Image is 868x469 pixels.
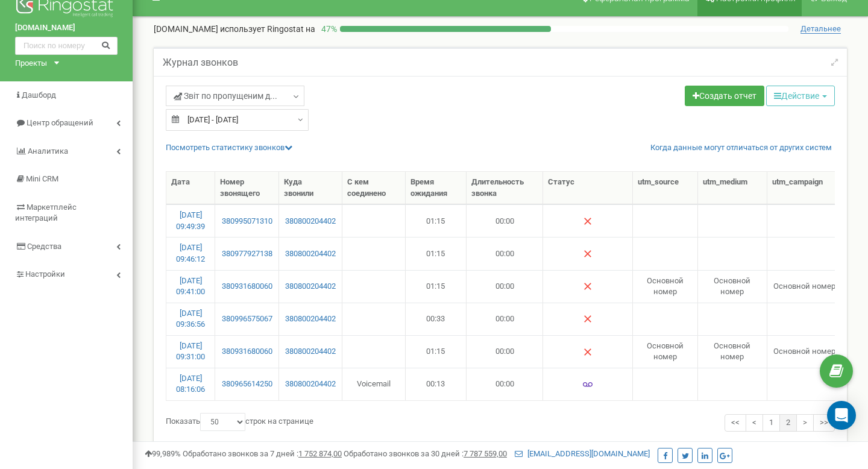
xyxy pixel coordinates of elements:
[25,269,65,279] span: Настройки
[515,449,650,458] a: [EMAIL_ADDRESS][DOMAIN_NAME]
[176,309,205,329] a: [DATE] 09:36:56
[583,380,593,389] img: Голосовая почта
[15,203,77,223] span: Маркетплейс интеграций
[15,22,118,34] a: [DOMAIN_NAME]
[633,270,697,303] td: Основной номер
[166,413,313,431] label: Показать строк на странице
[27,242,61,251] span: Средства
[183,449,342,458] span: Обработано звонков за 7 дней :
[467,237,543,269] td: 00:00
[406,303,467,335] td: 00:33
[767,270,843,303] td: Основной номер
[176,374,205,394] a: [DATE] 08:16:06
[766,86,835,106] button: Действие
[166,143,292,152] a: Посмотреть cтатистику звонков
[200,413,245,431] select: Показатьстрок на странице
[406,335,467,368] td: 01:15
[698,172,767,204] th: utm_medium
[725,414,746,432] a: <<
[633,172,697,204] th: utm_source
[284,346,336,357] a: 380800204402
[22,90,56,99] span: Дашборд
[406,237,467,269] td: 01:15
[406,368,467,400] td: 00:13
[763,414,780,432] a: 1
[176,243,205,263] a: [DATE] 09:46:12
[583,282,593,291] img: Нет ответа
[284,248,336,260] a: 380800204402
[284,379,336,390] a: 380800204402
[698,270,767,303] td: Основной номер
[315,23,340,35] p: 47 %
[543,172,633,204] th: Статус
[279,172,342,204] th: Куда звонили
[464,449,507,458] u: 7 787 559,00
[220,216,274,227] a: 380995071310
[800,24,841,34] span: Детальнее
[467,172,543,204] th: Длительность звонка
[406,270,467,303] td: 01:15
[220,248,274,260] a: 380977927138
[176,210,205,231] a: [DATE] 09:49:39
[220,24,315,34] span: использует Ringostat на
[583,249,593,259] img: Нет ответа
[467,270,543,303] td: 00:00
[467,303,543,335] td: 00:00
[583,347,593,357] img: Нет ответа
[779,414,797,432] a: 2
[284,281,336,292] a: 380800204402
[176,341,205,362] a: [DATE] 09:31:00
[650,142,832,154] a: Когда данные могут отличаться от других систем
[220,346,274,357] a: 380931680060
[284,216,336,227] a: 380800204402
[583,216,593,226] img: Нет ответа
[342,172,406,204] th: С кем соединено
[15,58,47,69] div: Проекты
[767,172,843,204] th: utm_campaign
[698,335,767,368] td: Основной номер
[406,172,467,204] th: Время ожидания
[633,335,697,368] td: Основной номер
[26,174,58,183] span: Mini CRM
[746,414,763,432] a: <
[467,368,543,400] td: 00:00
[220,281,274,292] a: 380931680060
[406,204,467,237] td: 01:15
[284,313,336,325] a: 380800204402
[344,449,507,458] span: Обработано звонков за 30 дней :
[298,449,342,458] u: 1 752 874,00
[176,276,205,297] a: [DATE] 09:41:00
[215,172,279,204] th: Номер звонящего
[15,37,118,55] input: Поиск по номеру
[220,313,274,325] a: 380996575067
[174,90,277,102] span: Звіт по пропущеним д...
[685,86,764,106] a: Создать отчет
[220,379,274,390] a: 380965614250
[166,172,215,204] th: Дата
[813,414,835,432] a: >>
[796,414,814,432] a: >
[827,401,856,430] div: Open Intercom Messenger
[467,204,543,237] td: 00:00
[166,86,304,106] a: Звіт по пропущеним д...
[467,335,543,368] td: 00:00
[145,449,181,458] span: 99,989%
[342,368,406,400] td: Voicemail
[28,146,68,156] span: Аналитика
[154,23,315,35] p: [DOMAIN_NAME]
[27,118,93,127] span: Центр обращений
[767,335,843,368] td: Основной номер
[583,314,593,324] img: Нет ответа
[163,57,238,68] h5: Журнал звонков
